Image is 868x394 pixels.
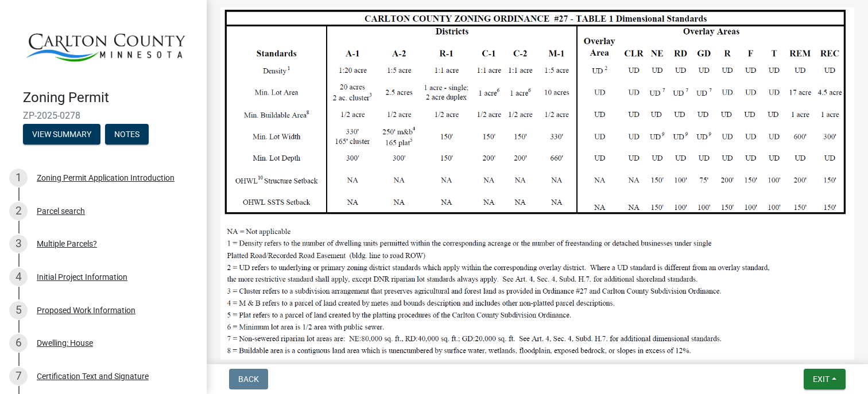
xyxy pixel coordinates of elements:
[23,89,197,106] h4: Zoning Permit
[9,235,28,253] div: 3
[804,369,846,389] button: Exit
[238,375,259,384] span: Back
[23,110,184,121] span: ZP-2025-0278
[37,240,97,248] div: Multiple Parcels?
[23,12,188,77] img: Carlton County, Minnesota
[37,339,93,347] div: Dwelling: House
[37,306,135,314] div: Proposed Work Information
[105,124,149,145] button: Notes
[37,174,175,182] div: Zoning Permit Application Introduction
[37,273,127,281] div: Initial Project Information
[229,369,268,389] button: Back
[813,375,830,384] span: Exit
[105,131,149,140] wm-modal-confirm: Notes
[9,268,28,286] div: 4
[37,207,85,215] div: Parcel search
[9,367,28,385] div: 7
[37,372,149,380] div: Certification Text and Signature
[23,131,100,140] wm-modal-confirm: Summary
[9,202,28,220] div: 2
[9,334,28,352] div: 6
[23,124,100,145] button: View Summary
[9,169,28,187] div: 1
[9,301,28,319] div: 5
